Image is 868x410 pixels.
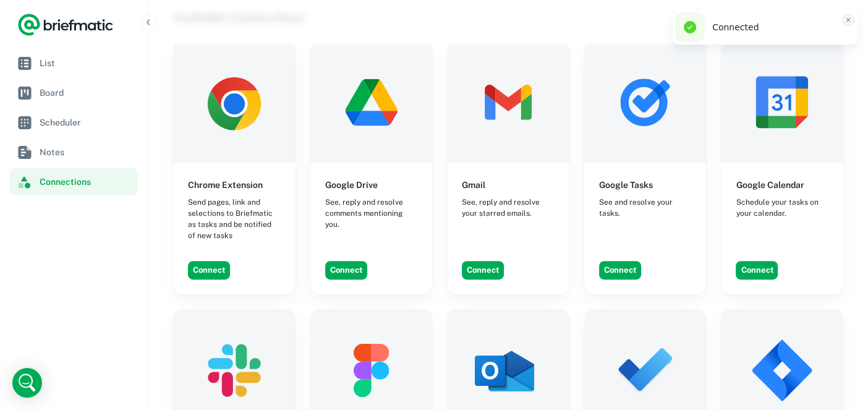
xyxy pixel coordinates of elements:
a: Logo [17,12,114,37]
span: Scheduler [40,116,133,129]
h6: Google Drive [325,178,378,192]
a: Board [10,79,138,106]
div: Connected [712,21,833,34]
a: List [10,49,138,77]
img: Google Calendar [721,41,843,164]
span: Send pages, link and selections to Briefmatic as tasks and be notified of new tasks [188,197,281,241]
h6: Chrome Extension [188,178,263,192]
button: Connect [188,261,230,280]
a: Scheduler [10,109,138,136]
img: Google Drive [310,41,433,164]
button: Connect [325,261,367,280]
h6: Google Tasks [599,178,653,192]
span: See, reply and resolve comments mentioning you. [325,197,418,230]
span: See, reply and resolve your starred emails. [462,197,555,219]
h6: Google Calendar [736,178,804,192]
button: Connect [599,261,641,280]
span: Board [40,86,133,100]
h6: Gmail [462,178,485,192]
button: Connect [736,261,778,280]
button: Connect [462,261,504,280]
div: Open Intercom Messenger [12,368,42,398]
span: List [40,56,133,70]
img: Gmail [447,41,569,164]
a: Connections [10,168,138,195]
a: Notes [10,139,138,166]
span: See and resolve your tasks. [599,197,692,219]
button: Close toast [842,14,854,26]
img: Google Tasks [584,41,707,164]
span: Notes [40,145,133,159]
span: Connections [40,175,133,189]
img: Chrome Extension [173,41,296,164]
span: Schedule your tasks on your calendar. [736,197,828,219]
